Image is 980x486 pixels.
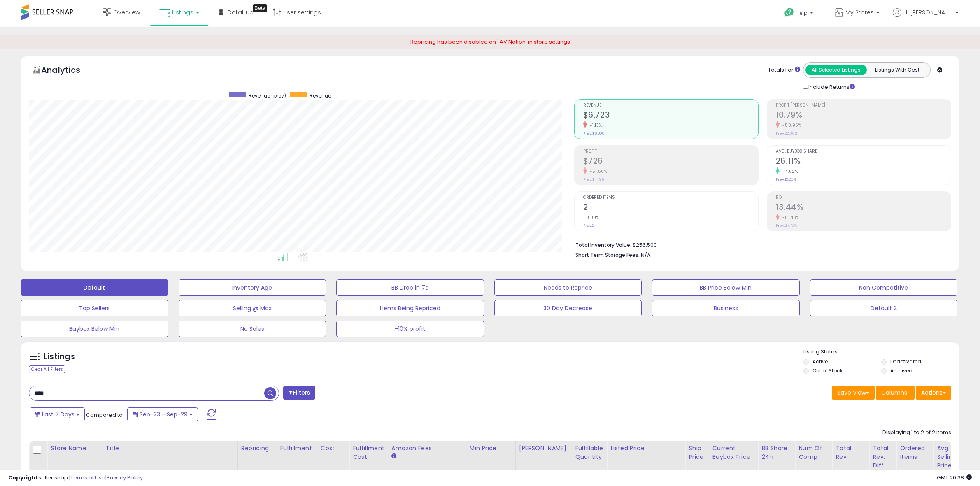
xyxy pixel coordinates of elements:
small: Prev: $6,800 [583,131,605,136]
label: Out of Stock [812,367,843,374]
h2: 10.79% [776,110,951,121]
span: Revenue (prev) [249,92,286,99]
span: Profit [PERSON_NAME] [776,103,951,108]
a: Privacy Policy [107,474,143,481]
button: Non Competitive [810,279,958,296]
div: Repricing [241,444,273,453]
div: Cost [321,444,346,453]
div: [PERSON_NAME] [519,444,568,453]
span: Sep-23 - Sep-29 [140,410,188,419]
button: Top Sellers [21,300,168,316]
button: Selling @ Max [179,300,326,316]
small: Prev: 22.00% [776,131,797,136]
label: Archived [890,367,912,374]
small: Prev: 27.70% [776,223,797,228]
p: Listing States: [803,348,959,356]
button: Inventory Age [179,279,326,296]
div: Ordered Items [900,444,930,461]
h2: 2 [583,202,758,214]
span: Hi [PERSON_NAME] [903,8,953,16]
i: Get Help [784,7,794,18]
button: 30 Day Decrease [494,300,642,316]
li: $256,500 [575,240,945,249]
button: No Sales [179,321,326,337]
span: Listings [172,8,193,16]
button: Needs to Reprice [494,279,642,296]
small: Prev: 2 [583,223,594,228]
small: 114.02% [780,168,798,174]
span: Revenue [310,92,331,99]
div: Title [106,444,234,453]
button: Buybox Below Min [21,321,168,337]
h2: $726 [583,156,758,167]
span: Help [796,9,808,16]
h2: 13.44% [776,202,951,214]
button: Default [21,279,168,296]
button: Default 2 [810,300,958,316]
div: Store Name [51,444,99,453]
h5: Analytics [41,64,96,78]
h5: Listings [44,351,75,363]
div: Current Buybox Price [712,444,754,461]
span: ROI [776,195,951,200]
span: 2025-10-7 20:38 GMT [937,474,972,481]
h2: $6,723 [583,110,758,121]
span: Columns [881,388,907,397]
a: Hi [PERSON_NAME] [893,8,959,27]
div: BB Share 24h. [761,444,791,461]
span: Revenue [583,103,758,108]
button: Filters [283,386,315,400]
label: Active [812,358,828,365]
small: 0.00% [583,214,600,221]
div: Min Price [470,444,512,453]
span: Repricing has been disabled on ' AV Nation' in store settings [410,38,570,46]
span: Profit [583,149,758,154]
span: My Stores [845,8,874,16]
div: Fulfillable Quantity [575,444,603,461]
h2: 26.11% [776,156,951,167]
div: Clear All Filters [29,365,65,373]
label: Deactivated [890,358,921,365]
div: Avg Selling Price [937,444,967,470]
strong: Copyright [8,474,38,481]
span: Ordered Items [583,195,758,200]
small: Prev: $1,496 [583,177,604,182]
div: Total Rev. Diff. [873,444,893,470]
button: Business [652,300,800,316]
div: Listed Price [610,444,682,453]
button: Listings With Cost [866,65,928,75]
a: Terms of Use [70,474,105,481]
div: Include Returns [797,82,865,91]
button: Actions [916,386,951,400]
small: Prev: 12.20% [776,177,796,182]
small: -51.50% [587,168,608,174]
b: Short Term Storage Fees: [575,251,640,258]
span: Last 7 Days [42,410,74,419]
div: Fulfillment Cost [353,444,384,461]
div: Amazon Fees [391,444,463,453]
span: N/A [641,251,651,259]
button: Save View [832,386,875,400]
div: Num of Comp. [798,444,829,461]
button: BB Drop in 7d [336,279,484,296]
span: Avg. Buybox Share [776,149,951,154]
div: seller snap | | [8,474,143,482]
button: BB Price Below Min [652,279,800,296]
div: Totals For [768,66,800,74]
div: Ship Price [689,444,705,461]
a: Help [778,1,822,27]
button: -10% profit [336,321,484,337]
div: Fulfillment [280,444,313,453]
span: Compared to: [86,411,124,419]
span: Overview [113,8,140,16]
button: All Selected Listings [805,65,867,75]
button: Last 7 Days [30,407,85,421]
small: -51.48% [780,214,800,221]
div: Total Rev. [836,444,866,461]
b: Total Inventory Value: [575,242,631,249]
button: Columns [876,386,915,400]
small: -1.13% [587,122,602,128]
small: -50.95% [780,122,802,128]
div: Displaying 1 to 2 of 2 items [882,429,951,437]
button: Items Being Repriced [336,300,484,316]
